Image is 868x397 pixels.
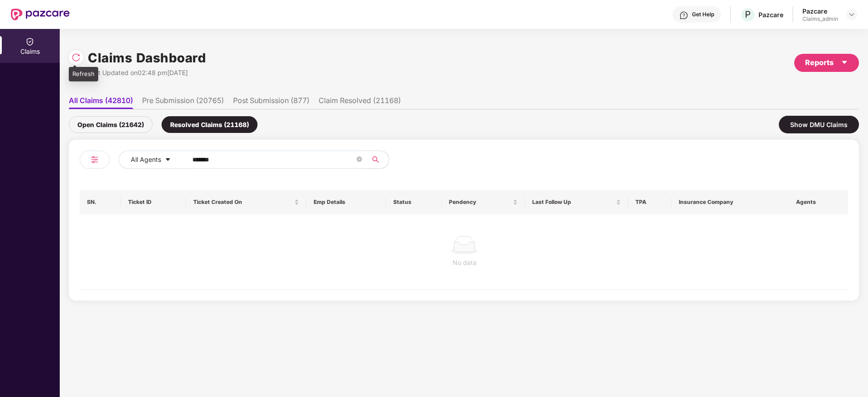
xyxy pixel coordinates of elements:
[186,190,306,214] th: Ticket Created On
[89,154,100,165] img: svg+xml;base64,PHN2ZyB4bWxucz0iaHR0cDovL3d3dy53My5vcmcvMjAwMC9zdmciIHdpZHRoPSIyNCIgaGVpZ2h0PSIyNC...
[233,96,310,109] li: Post Submission (877)
[758,10,783,19] div: Pazcare
[306,190,386,214] th: Emp Details
[357,156,362,164] span: close-circle
[69,96,133,109] li: All Claims (42810)
[131,155,161,165] span: All Agents
[841,59,848,66] span: caret-down
[69,67,98,81] div: Refresh
[121,190,186,214] th: Ticket ID
[802,15,838,23] div: Claims_admin
[367,151,389,169] button: search
[162,116,258,133] div: Resolved Claims (21168)
[848,11,855,18] img: svg+xml;base64,PHN2ZyBpZD0iRHJvcGRvd24tMzJ4MzIiIHhtbG5zPSJodHRwOi8vd3d3LnczLm9yZy8yMDAwL3N2ZyIgd2...
[628,190,672,214] th: TPA
[672,190,790,214] th: Insurance Company
[442,190,525,214] th: Pendency
[25,37,34,46] img: svg+xml;base64,PHN2ZyBpZD0iQ2xhaW0iIHhtbG5zPSJodHRwOi8vd3d3LnczLm9yZy8yMDAwL3N2ZyIgd2lkdGg9IjIwIi...
[357,156,362,162] span: close-circle
[745,9,751,20] span: P
[679,11,688,20] img: svg+xml;base64,PHN2ZyBpZD0iSGVscC0zMngzMiIgeG1sbnM9Imh0dHA6Ly93d3cudzMub3JnLzIwMDAvc3ZnIiB3aWR0aD...
[386,190,442,214] th: Status
[319,96,401,109] li: Claim Resolved (21168)
[69,116,153,133] div: Open Claims (21642)
[11,9,70,20] img: New Pazcare Logo
[525,190,628,214] th: Last Follow Up
[88,68,206,78] div: Last Updated on 02:48 pm[DATE]
[789,190,848,214] th: Agents
[119,151,191,169] button: All Agentscaret-down
[367,156,384,163] span: search
[805,57,848,68] div: Reports
[165,156,171,164] span: caret-down
[449,198,511,206] span: Pendency
[532,198,614,206] span: Last Follow Up
[779,116,859,133] div: Show DMU Claims
[193,198,292,206] span: Ticket Created On
[80,190,121,214] th: SN.
[692,11,714,18] div: Get Help
[72,53,81,62] img: svg+xml;base64,PHN2ZyBpZD0iUmVsb2FkLTMyeDMyIiB4bWxucz0iaHR0cDovL3d3dy53My5vcmcvMjAwMC9zdmciIHdpZH...
[88,48,206,68] h1: Claims Dashboard
[802,7,838,15] div: Pazcare
[87,258,842,268] div: No data
[142,96,224,109] li: Pre Submission (20765)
